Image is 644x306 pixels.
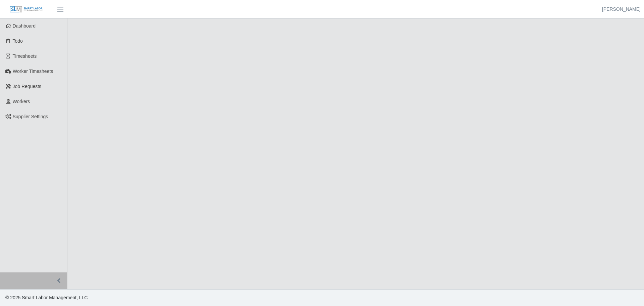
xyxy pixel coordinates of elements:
[13,114,48,119] span: Supplier Settings
[9,6,43,13] img: SLM Logo
[13,99,30,104] span: Workers
[13,53,37,59] span: Timesheets
[13,23,36,29] span: Dashboard
[13,69,53,74] span: Worker Timesheets
[13,38,23,44] span: Todo
[5,295,88,300] span: © 2025 Smart Labor Management, LLC
[13,84,42,89] span: Job Requests
[602,6,641,13] a: [PERSON_NAME]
